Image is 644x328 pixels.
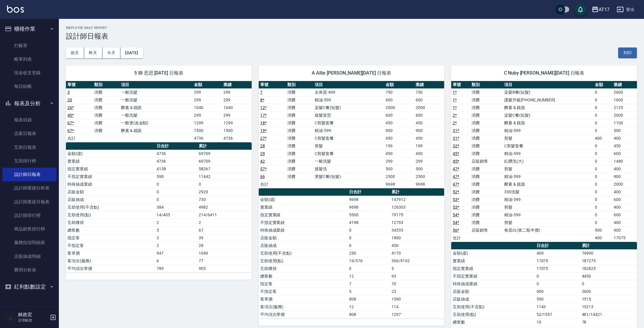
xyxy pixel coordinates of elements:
[384,88,414,96] td: 750
[155,203,197,211] td: 384
[503,203,593,211] td: 剪髮
[593,188,612,196] td: 0
[348,249,390,257] td: 250
[67,90,70,95] a: 3
[286,119,313,127] td: 消費
[313,111,384,119] td: 妝髮造型
[503,81,593,89] th: 項目
[222,119,251,127] td: 1299
[390,249,444,257] td: 4170
[470,111,503,119] td: 消費
[197,188,251,196] td: 2920
[503,211,593,219] td: 精油-599
[414,96,444,104] td: 600
[414,104,444,111] td: 2000
[612,203,637,211] td: 400
[470,150,503,157] td: 消費
[503,188,593,196] td: 350洗髮
[192,119,222,127] td: 1299
[414,180,444,188] td: 9698
[66,203,155,211] td: 互助使用(不含點)
[155,234,197,242] td: 3
[2,263,57,277] a: 費用分析表
[93,96,119,104] td: 消費
[197,234,251,242] td: 39
[414,119,444,127] td: 450
[197,203,251,211] td: 4982
[93,119,119,127] td: 消費
[470,165,503,173] td: 消費
[470,173,503,180] td: 消費
[66,249,155,257] td: 客單價
[470,96,503,104] td: 消費
[313,88,384,96] td: 去角質-499
[593,134,612,142] td: 400
[286,157,313,165] td: 消費
[102,47,121,58] button: 今天
[313,157,384,165] td: 一般洗髮
[260,90,263,95] a: 7
[119,81,192,89] th: 項目
[197,142,251,150] th: 累計
[66,242,155,249] td: 不指定客
[384,127,414,134] td: 900
[66,150,155,157] td: 金額(虛)
[593,180,612,188] td: 0
[470,88,503,96] td: 消費
[593,226,612,234] td: 900
[197,226,251,234] td: 67
[384,165,414,173] td: 500
[286,134,313,142] td: 消費
[66,196,155,203] td: 店販抽成
[222,127,251,134] td: 1500
[2,279,57,294] button: 紅利點數設定
[470,196,503,203] td: 消費
[503,196,593,203] td: 精油-599
[612,88,637,96] td: 2600
[197,157,251,165] td: 69709
[119,96,192,104] td: 一般洗髮
[2,80,57,93] a: 每日結帳
[66,81,93,89] th: 單號
[2,66,57,80] a: 現金收支登錄
[286,111,313,119] td: 消費
[286,104,313,111] td: 消費
[313,96,384,104] td: 精油-599
[593,104,612,111] td: 0
[593,127,612,134] td: 0
[612,96,637,104] td: 1600
[197,150,251,157] td: 69709
[503,96,593,104] td: 護髮升級[PHONE_NUMBER]
[414,134,444,142] td: 450
[66,219,155,226] td: 互助獲得
[286,142,313,150] td: 消費
[66,142,252,273] table: a dense table
[348,211,390,219] td: 5500
[66,134,93,142] td: 合計
[155,165,197,173] td: 4138
[414,142,444,150] td: 199
[593,219,612,226] td: 0
[286,127,313,134] td: 消費
[348,234,390,242] td: 0
[2,222,57,236] a: 商品銷售排行榜
[470,142,503,150] td: 消費
[384,180,414,188] td: 9698
[66,26,637,30] h2: Employee Daily Report
[313,119,384,127] td: C剪髮套餐
[155,211,197,219] td: 14/405
[503,134,593,142] td: 剪髮
[155,150,197,157] td: 4736
[414,111,444,119] td: 600
[260,159,265,164] a: 42
[313,165,384,173] td: 接髮洗
[414,88,444,96] td: 750
[197,219,251,226] td: 2
[612,196,637,203] td: 600
[503,157,593,165] td: 紅鑽洗(大)
[119,88,192,96] td: 一般洗髮
[119,111,192,119] td: 一般洗髮
[155,157,197,165] td: 4736
[197,257,251,265] td: 77
[503,173,593,180] td: 精油-599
